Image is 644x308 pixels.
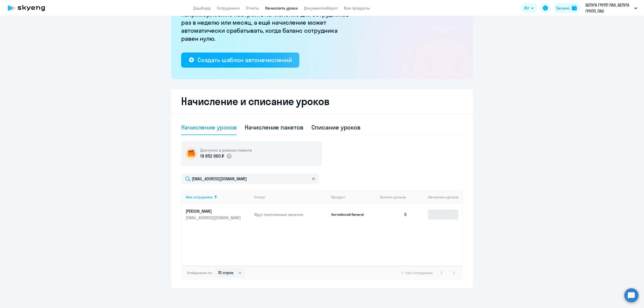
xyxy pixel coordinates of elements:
button: Создать шаблон автоначислений [181,53,299,68]
p: БЕЛУГА ГРУПП ПАО, БЕЛУГА ГРУПП, ПАО [585,2,632,14]
button: БЕЛУГА ГРУПП ПАО, БЕЛУГА ГРУПП, ПАО [583,2,640,14]
a: Документооборот [304,6,338,11]
input: Поиск по имени, email, продукту или статусу [181,174,319,184]
div: Продукт [331,195,376,199]
div: Списание уроков [311,123,361,131]
p: [EMAIL_ADDRESS][DOMAIN_NAME] [186,215,242,221]
h5: Доступно в рамках лимита [200,147,252,153]
div: Остаток уроков [380,195,411,199]
div: Начисление уроков [181,123,237,131]
div: Имя сотрудника [186,195,250,199]
div: Создать шаблон автоначислений [197,56,292,64]
img: wallet-circle.png [185,147,197,159]
div: Статус [254,195,265,199]
a: Отчеты [246,6,259,11]
img: balance [572,6,577,11]
div: Начисление пакетов [245,123,303,131]
div: Статус [254,195,327,199]
p: 19 852 960 ₽ [200,153,224,159]
a: Сотрудники [217,6,240,11]
span: Отображать по: [187,271,213,275]
a: [PERSON_NAME][EMAIL_ADDRESS][DOMAIN_NAME] [186,208,250,221]
span: 1 - 1 из 1 сотрудника [401,271,433,275]
a: Дашборд [193,6,211,11]
span: RU [524,5,529,11]
p: [PERSON_NAME] [186,208,242,214]
div: Имя сотрудника [186,195,213,199]
a: Начислить уроки [265,6,298,11]
p: Английский General [331,212,369,217]
div: Баланс [556,5,570,11]
p: Идут постоянные занятия [254,212,327,217]
p: [PERSON_NAME] больше не придётся начислять вручную. Например, можно настроить начисление для сотр... [181,2,352,42]
button: RU [521,3,537,13]
button: Балансbalance [553,3,580,13]
a: Все продукты [344,6,370,11]
th: Начислить уроков [411,190,462,204]
span: Остаток уроков [380,195,406,199]
div: Продукт [331,195,345,199]
td: 0 [376,204,411,225]
h2: Начисление и списание уроков [181,95,463,107]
